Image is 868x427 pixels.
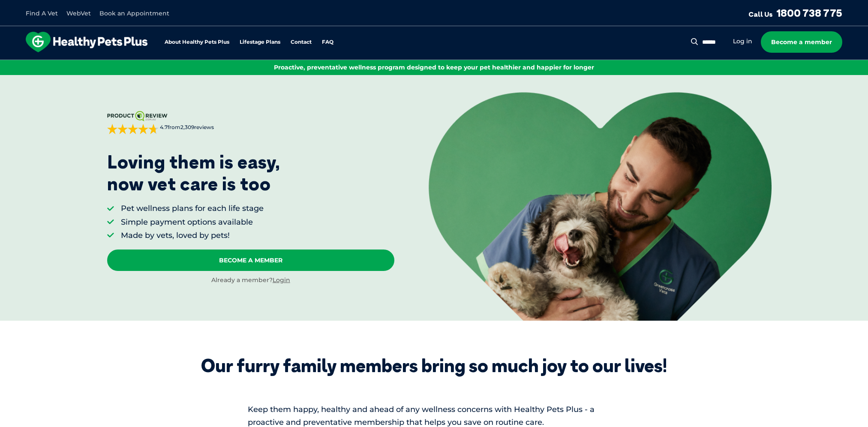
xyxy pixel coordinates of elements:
li: Simple payment options available [121,217,264,228]
a: Book an Appointment [99,9,169,17]
a: WebVet [66,9,91,17]
span: Call Us [748,10,773,18]
img: hpp-logo [26,32,147,52]
a: Find A Vet [26,9,58,17]
div: Our furry family members bring so much joy to our lives! [201,355,667,376]
img: <p>Loving them is easy, <br /> now vet care is too</p> [429,92,772,320]
a: Become A Member [107,250,394,271]
a: Lifestage Plans [240,39,280,45]
a: FAQ [322,39,333,45]
a: 4.7from2,309reviews [107,111,394,134]
li: Made by vets, loved by pets! [121,230,264,241]
a: Login [273,276,290,284]
a: Call Us1800 738 775 [748,6,842,19]
span: Proactive, preventative wellness program designed to keep your pet healthier and happier for longer [274,63,594,71]
a: About Healthy Pets Plus [165,39,229,45]
a: Contact [291,39,312,45]
button: Search [689,37,700,46]
a: Log in [733,37,752,45]
p: Loving them is easy, now vet care is too [107,151,280,195]
div: 4.7 out of 5 stars [107,124,159,134]
li: Pet wellness plans for each life stage [121,203,264,214]
span: 2,309 reviews [180,124,214,130]
a: Become a member [761,31,842,53]
strong: 4.7 [160,124,168,130]
span: from [159,124,214,131]
div: Already a member? [107,276,394,285]
span: Keep them happy, healthy and ahead of any wellness concerns with Healthy Pets Plus - a proactive ... [248,405,595,427]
